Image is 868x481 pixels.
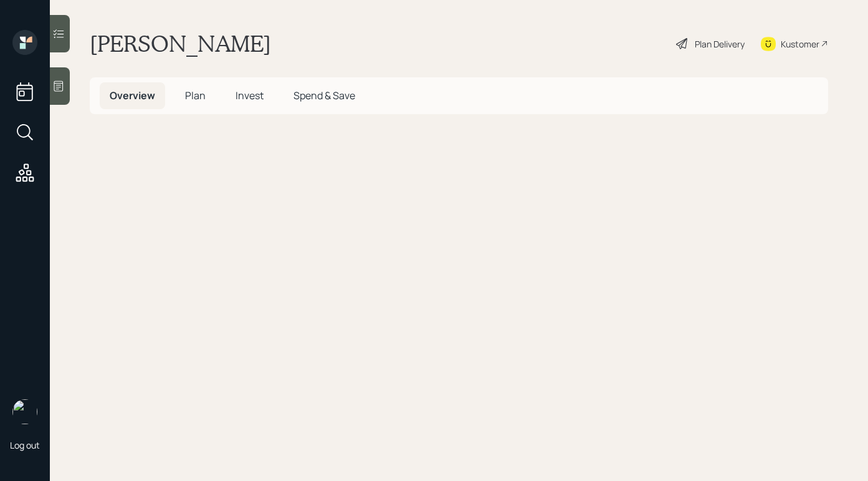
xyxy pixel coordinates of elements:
span: Plan [185,89,206,102]
img: aleksandra-headshot.png [12,399,37,424]
h1: [PERSON_NAME] [90,30,271,57]
span: Invest [236,89,264,102]
div: Plan Delivery [695,37,745,51]
span: Overview [110,89,155,102]
span: Spend & Save [293,89,355,102]
div: Log out [10,439,40,451]
div: Kustomer [781,37,819,51]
